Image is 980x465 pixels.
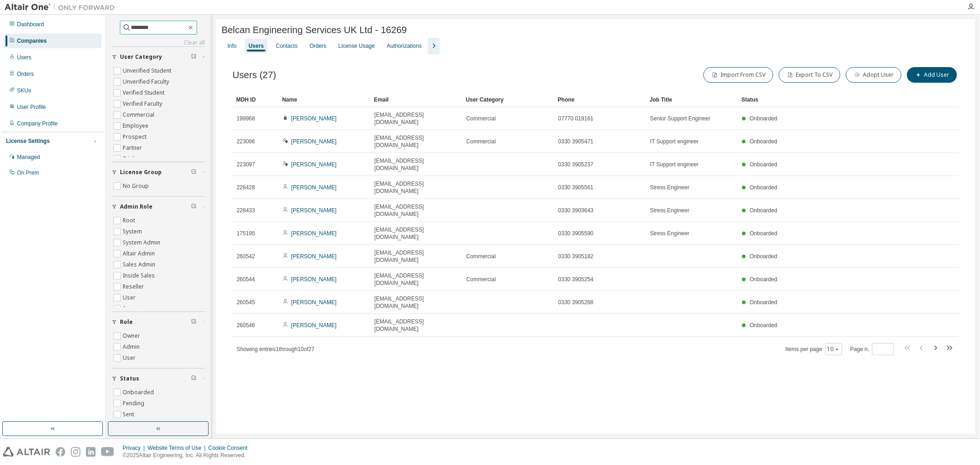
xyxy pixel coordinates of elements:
div: License Usage [338,42,374,50]
span: [EMAIL_ADDRESS][DOMAIN_NAME] [374,180,458,195]
span: Clear filter [191,203,197,210]
label: Partner [123,142,144,153]
span: Clear filter [191,53,197,61]
label: User [123,292,137,303]
span: 0330 3905561 [558,184,594,191]
div: SKUs [17,87,31,94]
label: System Admin [123,237,162,248]
span: Onboarded [750,207,777,214]
span: Senior Support Engineer [650,115,710,122]
span: 223097 [237,161,255,168]
span: [EMAIL_ADDRESS][DOMAIN_NAME] [374,134,458,149]
a: [PERSON_NAME] [291,276,337,283]
label: Support [123,303,146,314]
div: Name [282,92,367,107]
span: 0330 3905268 [558,299,594,306]
div: Phone [558,92,642,107]
span: Commercial [466,115,496,122]
a: [PERSON_NAME] [291,207,337,214]
a: [PERSON_NAME] [291,230,337,237]
span: [EMAIL_ADDRESS][DOMAIN_NAME] [374,295,458,310]
label: Employee [123,120,150,131]
span: Clear filter [191,375,197,382]
div: Dashboard [17,21,44,28]
img: linkedin.svg [86,447,96,457]
span: 0330 3905590 [558,230,594,237]
span: IT Support engineer [650,138,699,145]
div: Privacy [123,444,147,452]
div: Info [227,42,237,50]
span: Onboarded [750,230,777,237]
div: Users [17,54,31,61]
div: On Prem [17,169,39,176]
span: Showing entries 1 through 10 of 27 [237,346,315,352]
span: 260544 [237,276,255,283]
button: 10 [827,346,840,353]
span: 0330 3903643 [558,207,594,214]
img: youtube.svg [101,447,114,457]
button: Admin Role [112,197,205,217]
button: Role [112,312,205,332]
div: License Settings [6,137,50,145]
a: Clear all [112,39,205,46]
a: [PERSON_NAME] [291,299,337,306]
label: No Group [123,181,151,192]
div: Email [374,92,459,107]
span: [EMAIL_ADDRESS][DOMAIN_NAME] [374,111,458,126]
span: Admin Role [120,203,153,210]
span: 223096 [237,138,255,145]
span: 228428 [237,184,255,191]
span: Commercial [466,138,496,145]
a: [PERSON_NAME] [291,184,337,191]
div: Orders [17,70,34,78]
span: Page n. [850,343,894,355]
label: Admin [123,341,142,352]
span: [EMAIL_ADDRESS][DOMAIN_NAME] [374,157,458,172]
a: [PERSON_NAME] [291,253,337,260]
span: Onboarded [750,115,777,122]
span: 0330 3905254 [558,276,594,283]
label: Unverified Faculty [123,76,171,87]
a: [PERSON_NAME] [291,115,337,122]
span: 260545 [237,299,255,306]
span: [EMAIL_ADDRESS][DOMAIN_NAME] [374,318,458,333]
span: [EMAIL_ADDRESS][DOMAIN_NAME] [374,272,458,287]
label: Prospect [123,131,148,142]
label: Inside Sales [123,270,157,281]
label: System [123,226,144,237]
div: Cookie Consent [208,444,253,452]
span: License Group [120,169,162,176]
span: Commercial [466,253,496,260]
div: Managed [17,153,40,161]
span: Onboarded [750,322,777,329]
label: Reseller [123,281,146,292]
div: User Category [466,92,550,107]
button: Import From CSV [703,67,773,83]
label: Verified Student [123,87,166,98]
span: Onboarded [750,161,777,168]
span: Onboarded [750,299,777,306]
span: Belcan Engineering Services UK Ltd - 16269 [221,25,407,35]
label: Altair Admin [123,248,157,259]
span: Commercial [466,276,496,283]
span: 175195 [237,230,255,237]
span: Onboarded [750,276,777,283]
span: 07770 019161 [558,115,594,122]
button: License Group [112,162,205,182]
span: [EMAIL_ADDRESS][DOMAIN_NAME] [374,249,458,264]
div: Orders [310,42,327,50]
div: Job Title [650,92,734,107]
img: instagram.svg [71,447,80,457]
label: Verified Faculty [123,98,164,109]
img: altair_logo.svg [3,447,50,457]
a: [PERSON_NAME] [291,161,337,168]
label: Unverified Student [123,65,173,76]
span: Stress Engineer [650,184,689,191]
span: [EMAIL_ADDRESS][DOMAIN_NAME] [374,226,458,241]
div: Company Profile [17,120,58,127]
label: Pending [123,398,146,409]
span: 0330 3905471 [558,138,594,145]
button: Adopt User [846,67,901,83]
span: [EMAIL_ADDRESS][DOMAIN_NAME] [374,203,458,218]
img: Altair One [5,3,119,12]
